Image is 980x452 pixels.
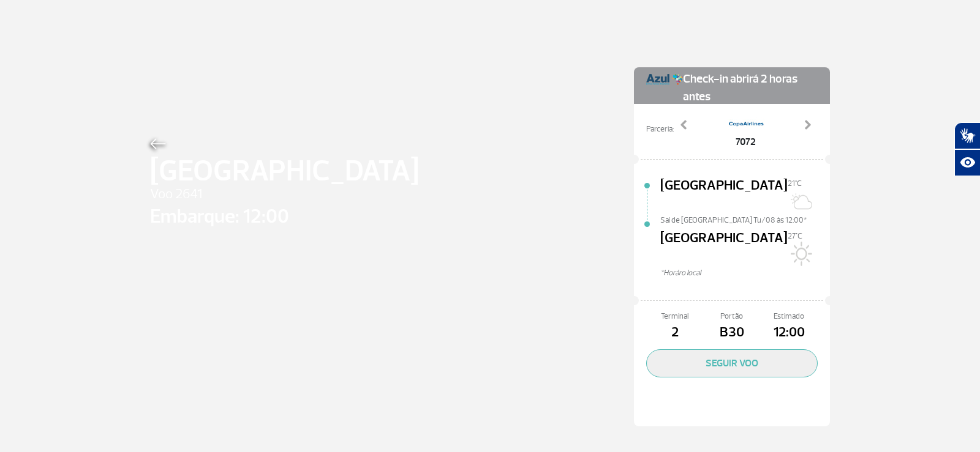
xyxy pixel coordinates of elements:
[788,179,802,188] span: 21°C
[660,176,788,215] span: [GEOGRAPHIC_DATA]
[150,149,419,193] span: [GEOGRAPHIC_DATA]
[646,349,818,377] button: SEGUIR VOO
[954,122,980,176] div: Plugin de acessibilidade da Hand Talk.
[954,149,980,176] button: Abrir recursos assistivos.
[728,135,764,149] span: 7072
[761,311,818,322] span: Estimado
[660,228,788,267] span: [GEOGRAPHIC_DATA]
[150,202,419,231] span: Embarque: 12:00
[646,124,674,135] span: Parceria:
[660,215,830,223] span: Sai de [GEOGRAPHIC_DATA] Tu/08 às 12:00*
[703,311,760,322] span: Portão
[761,322,818,343] span: 12:00
[683,67,818,106] span: Check-in abrirá 2 horas antes
[788,242,812,266] img: Sol
[646,322,703,343] span: 2
[703,322,760,343] span: B30
[954,122,980,149] button: Abrir tradutor de língua de sinais.
[788,189,812,213] img: Sol com muitas nuvens
[646,311,703,322] span: Terminal
[788,231,802,241] span: 27°C
[150,184,419,205] span: Voo 2641
[660,267,830,279] span: *Horáro local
